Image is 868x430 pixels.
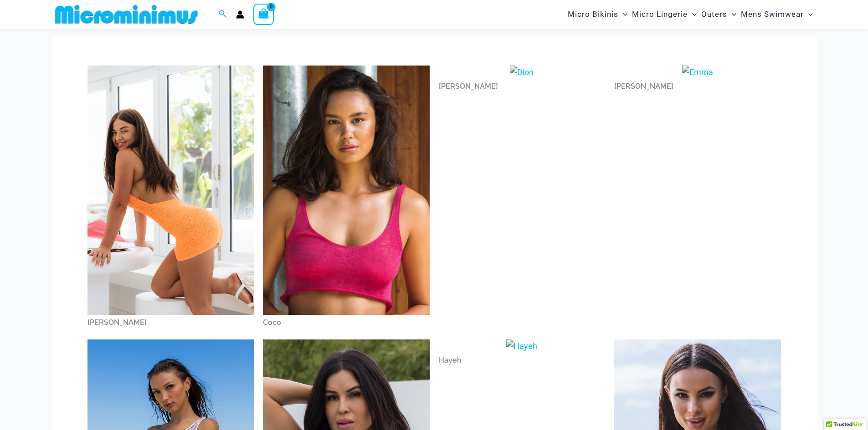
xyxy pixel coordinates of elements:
a: Mens SwimwearMenu ToggleMenu Toggle [739,3,815,26]
a: Account icon link [236,10,244,19]
a: Amy[PERSON_NAME] [87,66,254,330]
img: Emma [682,66,713,79]
img: Coco [263,66,430,315]
span: Mens Swimwear [741,3,804,26]
div: Coco [263,315,430,330]
span: Menu Toggle [727,3,736,26]
div: [PERSON_NAME] [439,79,606,94]
a: Micro BikinisMenu ToggleMenu Toggle [565,3,630,26]
span: Outers [701,3,727,26]
a: Micro LingerieMenu ToggleMenu Toggle [630,3,699,26]
a: HayehHayeh [439,339,606,369]
span: Micro Bikinis [568,3,618,26]
img: Amy [87,66,254,315]
div: [PERSON_NAME] [87,315,254,330]
span: Menu Toggle [688,3,697,26]
a: Search icon link [219,9,227,20]
span: Menu Toggle [804,3,813,26]
a: Dion[PERSON_NAME] [439,66,606,95]
a: CocoCoco [263,66,430,330]
nav: Site Navigation [564,1,817,27]
img: Hayeh [506,339,537,353]
span: Menu Toggle [618,3,627,26]
img: Dion [510,66,534,79]
img: MM SHOP LOGO FLAT [51,4,201,25]
a: Emma[PERSON_NAME] [614,66,781,95]
a: View Shopping Cart, empty [253,4,274,25]
span: Micro Lingerie [632,3,688,26]
div: [PERSON_NAME] [614,79,781,94]
div: Hayeh [439,353,606,368]
a: OutersMenu ToggleMenu Toggle [699,3,739,26]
